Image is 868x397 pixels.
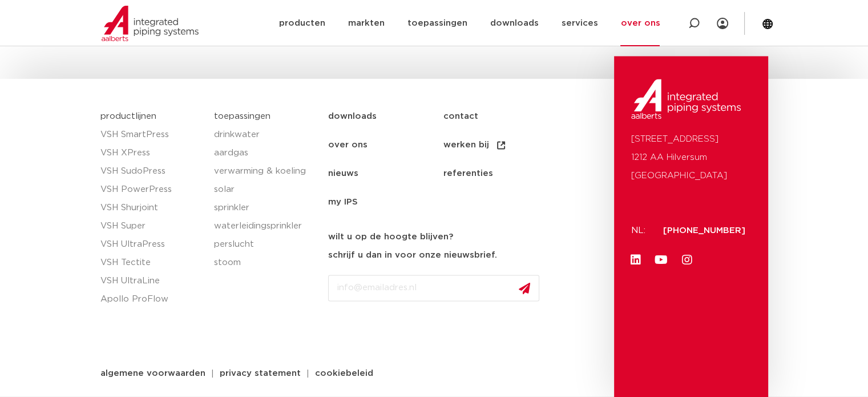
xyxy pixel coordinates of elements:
strong: wilt u op de hoogte blijven? [328,232,453,241]
p: NL: [631,222,649,240]
a: VSH UltraPress [100,235,203,254]
a: stoom [214,254,317,272]
img: send.svg [519,282,530,294]
span: cookiebeleid [315,368,373,377]
p: [STREET_ADDRESS] 1212 AA Hilversum [GEOGRAPHIC_DATA] [631,130,751,185]
a: VSH PowerPress [100,181,203,199]
a: VSH SudoPress [100,162,203,181]
a: VSH UltraLine [100,272,203,290]
a: my IPS [328,188,443,216]
span: algemene voorwaarden [100,368,205,377]
a: sprinkler [214,199,317,217]
a: VSH Tectite [100,254,203,272]
a: waterleidingsprinkler [214,217,317,235]
a: VSH XPress [100,144,203,162]
a: perslucht [214,235,317,254]
a: privacy statement [211,368,309,377]
a: VSH Super [100,217,203,235]
input: info@emailadres.nl [328,275,539,301]
strong: schrijf u dan in voor onze nieuwsbrief. [328,251,497,259]
a: verwarming & koeling [214,162,317,181]
a: aardgas [214,144,317,162]
a: toepassingen [214,112,271,121]
a: [PHONE_NUMBER] [663,226,745,235]
span: privacy statement [220,368,301,377]
a: contact [443,102,558,131]
a: solar [214,181,317,199]
a: algemene voorwaarden [92,368,214,377]
a: drinkwater [214,126,317,144]
a: productlijnen [100,112,156,121]
a: VSH SmartPress [100,126,203,144]
a: referenties [443,159,558,188]
nav: Menu [328,102,608,216]
iframe: reCAPTCHA [328,310,502,355]
a: over ons [328,131,443,159]
a: VSH Shurjoint [100,199,203,217]
a: cookiebeleid [306,368,382,377]
a: nieuws [328,159,443,188]
a: Apollo ProFlow [100,290,203,308]
a: downloads [328,102,443,131]
a: werken bij [443,131,558,159]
